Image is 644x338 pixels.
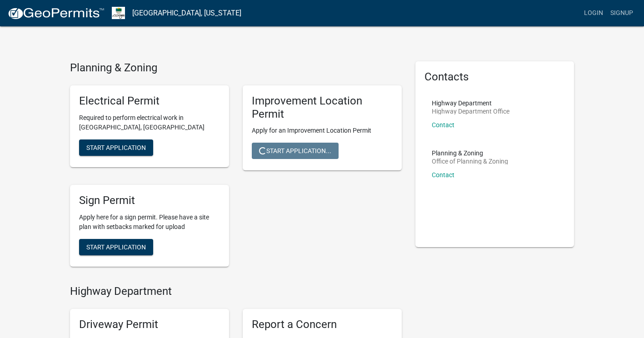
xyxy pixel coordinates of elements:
button: Start Application... [252,143,339,159]
h5: Contacts [424,70,565,84]
h5: Sign Permit [79,194,220,207]
h5: Electrical Permit [79,94,220,108]
p: Apply here for a sign permit. Please have a site plan with setbacks marked for upload [79,213,220,232]
button: Start Application [79,239,153,255]
a: Login [580,5,607,22]
p: Office of Planning & Zoning [432,158,508,164]
img: Morgan County, Indiana [112,7,125,19]
h4: Planning & Zoning [70,61,402,75]
span: Start Application [86,144,146,151]
h4: Highway Department [70,285,402,298]
span: Start Application... [259,147,331,154]
p: Planning & Zoning [432,150,508,156]
p: Apply for an Improvement Location Permit [252,126,393,135]
h5: Improvement Location Permit [252,94,393,121]
a: Contact [432,171,454,179]
p: Highway Department [432,100,509,106]
a: Signup [607,5,637,22]
a: Contact [432,121,454,129]
h5: Report a Concern [252,318,393,331]
h5: Driveway Permit [79,318,220,331]
p: Highway Department Office [432,108,509,114]
a: [GEOGRAPHIC_DATA], [US_STATE] [132,5,241,21]
span: Start Application [86,244,146,251]
p: Required to perform electrical work in [GEOGRAPHIC_DATA], [GEOGRAPHIC_DATA] [79,113,220,132]
button: Start Application [79,139,153,156]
